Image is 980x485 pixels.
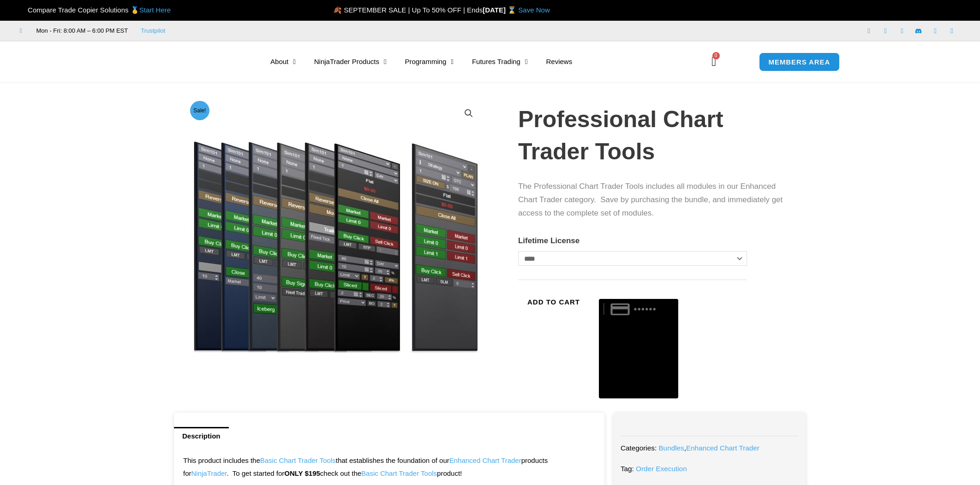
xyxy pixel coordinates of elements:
[395,51,463,72] a: Programming
[333,6,483,14] span: 🍂 SEPTEMBER SALE | Up To 50% OFF | Ends
[190,101,209,120] span: Sale!
[320,469,462,477] span: check out the product!
[633,304,657,314] text: ••••••
[191,469,227,477] a: NinjaTrader
[518,103,788,168] h1: Professional Chart Trader Tools
[460,105,477,122] a: View full-screen image gallery
[187,98,484,353] img: ProfessionalToolsBundlePage
[261,51,697,72] nav: Menu
[20,6,171,14] span: Compare Trade Copier Solutions 🥇
[712,52,720,59] span: 0
[20,6,27,13] img: 🏆
[174,427,229,445] a: Description
[449,456,521,464] a: Enhanced Chart Trader
[698,48,730,75] a: 0
[518,180,788,220] p: The Professional Chart Trader Tools includes all modules in our Enhanced Chart Trader category. S...
[483,6,518,14] strong: [DATE] ⌛
[139,6,171,14] a: Start Here
[260,456,336,464] a: Basic Chart Trader Tools
[621,465,634,473] span: Tag:
[261,51,305,72] a: About
[621,444,657,452] span: Categories:
[759,53,840,71] a: MEMBERS AREA
[599,299,678,398] button: Buy with GPay
[141,25,165,36] a: Trustpilot
[636,465,687,473] a: Order Execution
[34,25,128,36] span: Mon - Fri: 8:00 AM – 6:00 PM EST
[686,444,759,452] a: Enhanced Chart Trader
[361,469,437,477] a: Basic Chart Trader Tools
[183,454,595,480] p: This product includes the that establishes the foundation of our products for . To get started for
[284,469,320,477] strong: ONLY $195
[658,444,759,452] span: ,
[463,51,537,72] a: Futures Trading
[769,58,831,65] span: MEMBERS AREA
[518,294,589,310] button: Add to cart
[537,51,581,72] a: Reviews
[518,6,550,14] a: Save Now
[305,51,396,72] a: NinjaTrader Products
[144,45,244,78] img: LogoAI | Affordable Indicators – NinjaTrader
[658,444,684,452] a: Bundles
[518,236,580,245] label: Lifetime License
[597,292,680,293] iframe: Secure payment input frame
